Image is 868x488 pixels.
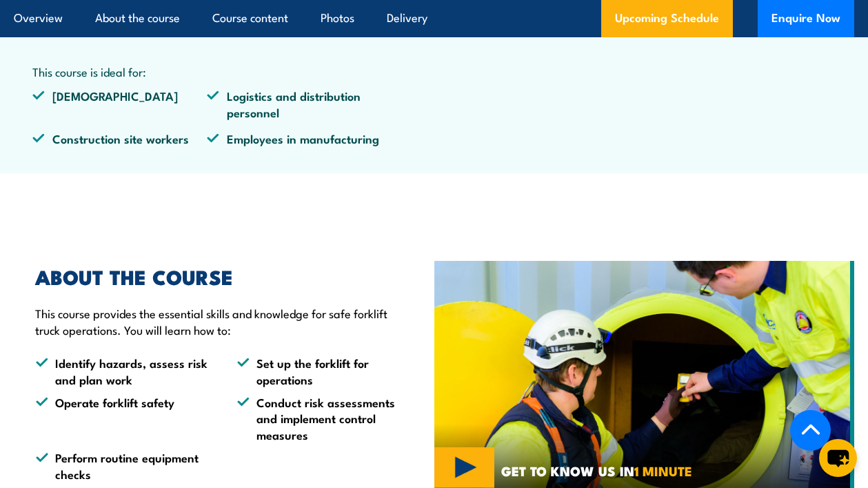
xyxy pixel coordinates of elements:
[32,130,207,146] li: Construction site workers
[36,394,212,442] li: Operate forklift safety
[36,355,212,387] li: Identify hazards, assess risk and plan work
[36,267,414,285] h2: ABOUT THE COURSE
[36,449,212,482] li: Perform routine equipment checks
[501,465,692,477] span: GET TO KNOW US IN
[207,88,381,120] li: Logistics and distribution personnel
[32,88,207,120] li: [DEMOGRAPHIC_DATA]
[237,355,414,387] li: Set up the forklift for operations
[36,305,414,338] p: This course provides the essential skills and knowledge for safe forklift truck operations. You w...
[32,64,381,79] p: This course is ideal for:
[634,460,692,480] strong: 1 MINUTE
[819,439,857,477] button: chat-button
[237,394,414,442] li: Conduct risk assessments and implement control measures
[207,130,381,146] li: Employees in manufacturing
